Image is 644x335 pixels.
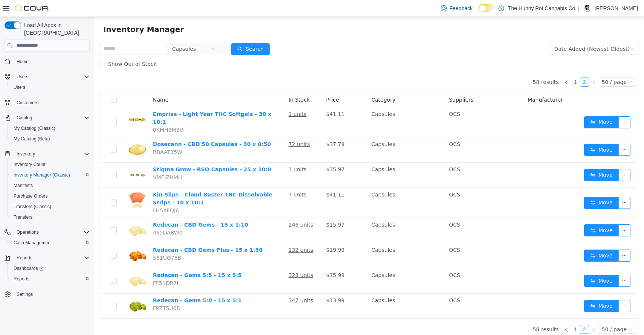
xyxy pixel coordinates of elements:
[11,264,47,273] a: Dashboards
[11,160,49,169] a: Inventory Count
[14,214,32,220] span: Transfers
[534,310,539,315] i: icon: down
[355,205,366,211] span: OCS
[490,258,525,270] button: icon: swapMove
[34,149,53,167] img: Stigma Grow - RSO Capsules - 25 x 10:0 hero shot
[232,149,250,155] span: $35.97
[2,72,93,82] button: Users
[59,230,168,236] a: Redecan - CBD Gems Plus - 15 x 1:30
[490,180,525,192] button: icon: swapMove
[495,61,504,70] li: Next Page
[194,80,215,86] span: In Stock
[2,113,93,123] button: Catalog
[274,277,352,301] td: Capsules
[59,149,177,155] a: Stigma Grow - RSO Capsules - 25 x 10:0
[59,157,88,163] span: VMEJZHMH
[438,308,464,317] li: 58 results
[468,61,477,70] li: Previous Page
[11,192,51,201] a: Purchase Orders
[17,100,38,106] span: Customers
[59,255,148,261] a: Redecan - Gems 5:5 - 15 x 5:5
[490,233,525,245] button: icon: swapMove
[14,113,90,122] span: Catalog
[524,127,536,139] button: icon: ellipsis
[470,63,475,68] i: icon: left
[8,191,93,201] button: Purchase Orders
[2,289,93,300] button: Settings
[11,274,32,283] a: Reports
[8,82,93,93] button: Users
[59,80,74,86] span: Name
[486,308,495,317] li: 2
[59,280,148,286] a: Redecan - Gems 5:0 - 15 x 5:1
[14,84,25,90] span: Users
[578,4,580,13] p: |
[490,152,525,164] button: icon: swapMove
[59,213,89,219] span: 465DABW0
[14,136,50,142] span: My Catalog (Beta)
[59,205,154,211] a: Redecan - CBD Gems - 15 x 1:10
[470,311,475,315] i: icon: left
[78,26,102,38] span: Capsules
[17,229,39,235] span: Operations
[14,228,42,237] button: Operations
[595,4,638,13] p: [PERSON_NAME]
[355,255,366,261] span: OCS
[8,123,93,134] button: My Catalog (Classic)
[194,94,212,100] u: 1 units
[8,201,93,212] button: Transfers (Classic)
[508,308,533,317] div: 50 / page
[14,98,90,107] span: Customers
[14,72,90,81] span: Users
[194,175,212,181] u: 7 units
[11,181,90,190] span: Manifests
[495,308,504,317] li: Next Page
[479,4,494,12] input: Dark Mode
[17,291,33,297] span: Settings
[524,258,536,270] button: icon: ellipsis
[486,61,494,69] a: 2
[11,83,90,92] span: Users
[2,56,93,67] button: Home
[232,205,250,211] span: $15.97
[14,276,29,282] span: Reports
[194,124,216,130] u: 72 units
[524,152,536,164] button: icon: ellipsis
[508,4,575,13] p: The Hunny Pot Cannabis Co
[232,94,250,100] span: $41.11
[433,80,469,86] span: Manufacturer
[17,59,29,65] span: Home
[194,280,219,286] u: 347 units
[438,1,476,16] a: Feedback
[15,5,49,12] img: Cova
[8,238,93,248] button: Cash Management
[14,290,36,299] a: Settings
[232,80,245,86] span: Price
[232,280,250,286] span: $13.99
[14,149,90,158] span: Inventory
[524,283,536,295] button: icon: ellipsis
[534,63,539,68] i: icon: down
[34,204,53,223] img: Redecan - CBD Gems - 15 x 1:10 hero shot
[477,308,485,317] a: 1
[194,255,219,261] u: 328 units
[59,190,85,196] span: LH5XFQJ6
[355,230,366,236] span: OCS
[355,80,379,86] span: Suppliers
[11,160,90,169] span: Inventory Count
[17,74,28,80] span: Users
[2,149,93,159] button: Inventory
[274,226,352,251] td: Capsules
[11,264,90,273] span: Dashboards
[490,207,525,219] button: icon: swapMove
[11,44,66,50] span: Show Out of Stock
[34,229,53,248] img: Redecan - CBD Gems Plus - 15 x 1:30 hero shot
[274,120,352,146] td: Capsules
[479,12,479,12] span: Dark Mode
[11,134,53,143] a: My Catalog (Beta)
[232,255,250,261] span: $15.99
[14,204,51,210] span: Transfers (Classic)
[14,57,32,66] a: Home
[277,80,301,86] span: Category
